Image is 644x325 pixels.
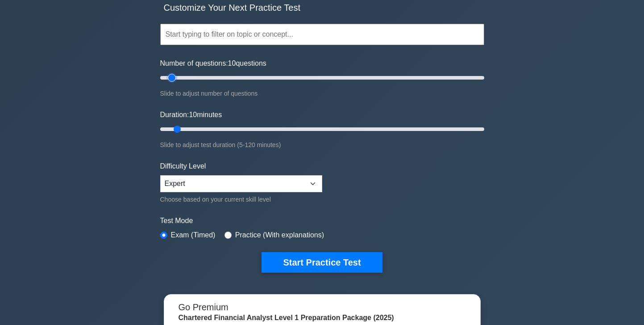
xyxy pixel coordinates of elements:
button: Start Practice Test [262,252,382,273]
span: 10 [189,111,197,118]
label: Duration: minutes [160,110,222,120]
div: Slide to adjust number of questions [160,88,484,99]
label: Practice (With explanations) [235,230,324,241]
label: Test Mode [160,215,484,226]
span: 10 [228,59,236,67]
input: Start typing to filter on topic or concept... [160,24,484,45]
label: Number of questions: questions [160,58,266,69]
label: Exam (Timed) [171,230,216,241]
label: Difficulty Level [160,161,206,172]
div: Choose based on your current skill level [160,194,322,205]
div: Slide to adjust test duration (5-120 minutes) [160,139,484,150]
